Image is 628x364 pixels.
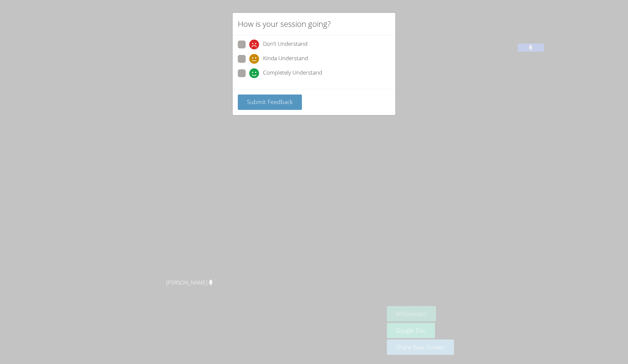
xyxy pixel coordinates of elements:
[247,98,293,106] span: Submit Feedback
[238,18,331,30] h2: How is your session going?
[263,54,308,64] span: Kinda Understand
[263,68,322,78] span: Completely Understand
[238,95,302,110] button: Submit Feedback
[263,40,307,49] span: Don't Understand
